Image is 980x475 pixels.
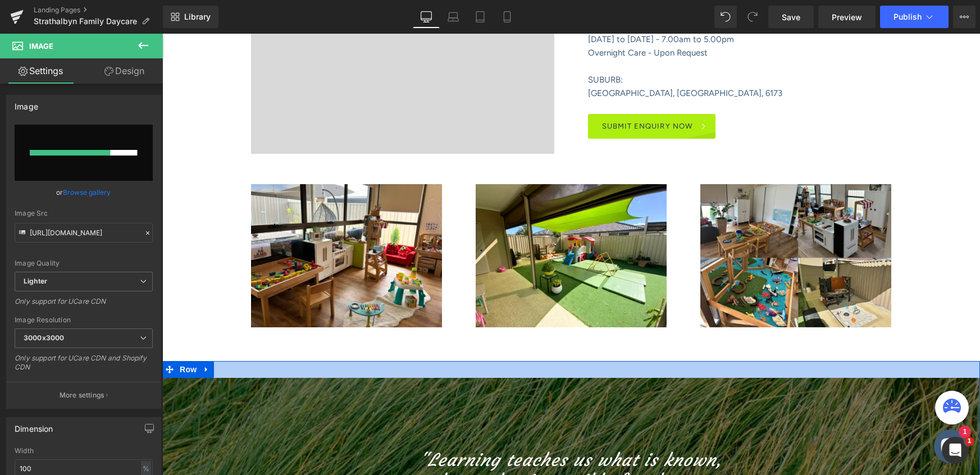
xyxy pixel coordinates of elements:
div: Dimension [15,418,53,433]
span: Row [15,327,37,344]
a: Tablet [467,6,494,28]
a: SUBMIT ENQUIRY NOW [426,80,553,105]
div: Image [15,95,38,111]
font: SUBURB: [426,41,461,51]
div: Width [15,447,153,455]
button: Publish [880,6,949,28]
span: 1 [965,437,974,446]
div: Image Src [15,209,153,217]
input: Link [15,223,153,243]
a: Laptop [440,6,467,28]
button: Redo [741,6,764,28]
font: [DATE] to [DATE] - 7.00am to 5.00pm [426,1,572,11]
a: Browse gallery [63,182,111,202]
div: Only support for UCare CDN and Shopify CDN [15,354,153,379]
div: Only support for UCare CDN [15,297,153,313]
div: Image Resolution [15,316,153,324]
button: More [953,6,976,28]
b: 3000x3000 [24,334,64,342]
p: More settings [60,390,104,400]
span: Strathalbyn Family Daycare [34,17,137,26]
inbox-online-store-chat: Shopify online store chat [768,396,809,432]
button: More settings [7,382,161,408]
span: Library [184,12,211,22]
div: Image Quality [15,259,153,267]
b: Lighter [24,277,47,285]
button: Undo [714,6,737,28]
a: Design [84,58,165,84]
font: [GEOGRAPHIC_DATA], [GEOGRAPHIC_DATA], 6173 [426,54,620,65]
a: Landing Pages [34,6,163,15]
div: or [15,186,153,198]
a: Expand / Collapse [37,327,52,344]
span: Preview [832,11,862,23]
font: Overnight Care - Upon Request [426,14,545,24]
span: Save [782,11,800,23]
a: New Library [163,6,218,28]
a: Preview [818,6,876,28]
iframe: Intercom live chat [942,437,969,464]
a: Mobile [494,6,521,28]
span: Image [29,42,53,51]
span: Publish [894,12,922,21]
a: Desktop [413,6,440,28]
span: SUBMIT ENQUIRY NOW [440,80,530,105]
